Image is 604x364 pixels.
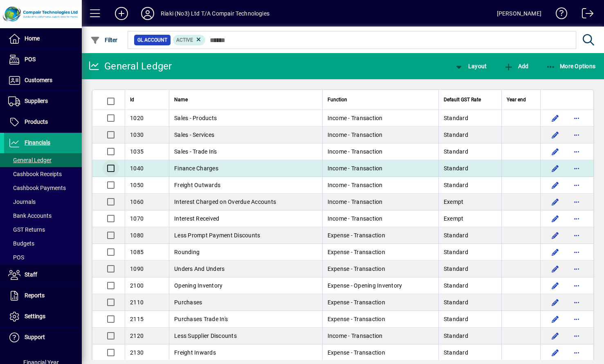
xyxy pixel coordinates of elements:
[174,148,217,155] span: Sales - Trade In's
[570,145,583,158] button: More options
[25,292,45,299] span: Reports
[4,112,82,132] a: Products
[328,148,383,155] span: Income - Transaction
[570,179,583,192] button: More options
[174,165,218,172] span: Finance Charges
[328,266,385,272] span: Expense - Transaction
[454,63,487,69] span: Layout
[130,148,144,155] span: 1035
[4,237,82,250] a: Budgets
[90,37,118,43] span: Filter
[444,95,481,104] span: Default GST Rate
[4,327,82,348] a: Support
[88,33,120,47] button: Filter
[25,313,45,319] span: Settings
[130,316,144,322] span: 2115
[8,240,34,247] span: Budgets
[328,316,385,322] span: Expense - Transaction
[328,132,383,138] span: Income - Transaction
[4,209,82,223] a: Bank Accounts
[130,249,144,255] span: 1085
[444,132,468,138] span: Standard
[570,195,583,208] button: More options
[570,279,583,292] button: More options
[549,279,562,292] button: Edit
[4,29,82,49] a: Home
[8,199,36,205] span: Journals
[444,299,468,306] span: Standard
[504,63,528,69] span: Add
[328,182,383,188] span: Income - Transaction
[8,254,24,261] span: POS
[452,59,489,74] button: Layout
[328,232,385,239] span: Expense - Transaction
[570,346,583,359] button: More options
[130,132,144,138] span: 1030
[8,185,66,191] span: Cashbook Payments
[549,212,562,225] button: Edit
[549,296,562,309] button: Edit
[174,299,202,306] span: Purchases
[549,195,562,208] button: Edit
[444,199,464,205] span: Exempt
[570,128,583,141] button: More options
[4,181,82,195] a: Cashbook Payments
[8,171,62,177] span: Cashbook Receipts
[507,95,526,104] span: Year end
[444,349,468,356] span: Standard
[4,265,82,285] a: Staff
[328,349,385,356] span: Expense - Transaction
[174,282,222,289] span: Opening Inventory
[137,36,167,44] span: GL Account
[328,249,385,255] span: Expense - Transaction
[328,215,383,222] span: Income - Transaction
[25,98,48,104] span: Suppliers
[130,115,144,121] span: 1020
[174,199,276,205] span: Interest Charged on Overdue Accounts
[328,282,402,289] span: Expense - Opening Inventory
[25,35,40,42] span: Home
[444,333,468,339] span: Standard
[4,250,82,264] a: POS
[328,333,383,339] span: Income - Transaction
[130,282,144,289] span: 2100
[549,246,562,259] button: Edit
[546,63,596,69] span: More Options
[174,115,217,121] span: Sales - Products
[576,2,594,28] a: Logout
[570,212,583,225] button: More options
[502,59,530,74] button: Add
[444,232,468,239] span: Standard
[174,249,200,255] span: Rounding
[328,165,383,172] span: Income - Transaction
[25,77,52,83] span: Customers
[4,286,82,306] a: Reports
[130,299,144,306] span: 2110
[4,70,82,91] a: Customers
[130,165,144,172] span: 1040
[4,223,82,237] a: GST Returns
[130,215,144,222] span: 1070
[174,232,260,239] span: Less Prompt Payment Discounts
[570,162,583,175] button: More options
[174,316,228,322] span: Purchases Trade In's
[570,329,583,342] button: More options
[4,49,82,70] a: POS
[570,246,583,259] button: More options
[328,299,385,306] span: Expense - Transaction
[176,37,193,43] span: Active
[174,333,237,339] span: Less Supplier Discounts
[570,313,583,326] button: More options
[4,153,82,167] a: General Ledger
[8,212,52,219] span: Bank Accounts
[444,316,468,322] span: Standard
[135,6,161,21] button: Profile
[570,229,583,242] button: More options
[444,148,468,155] span: Standard
[130,95,134,104] span: Id
[130,349,144,356] span: 2130
[549,229,562,242] button: Edit
[25,271,37,278] span: Staff
[328,115,383,121] span: Income - Transaction
[570,296,583,309] button: More options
